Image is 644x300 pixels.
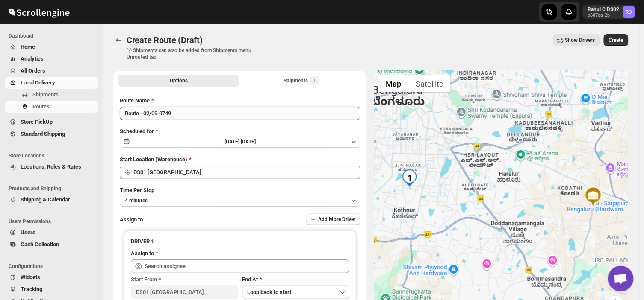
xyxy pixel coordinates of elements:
[125,197,148,204] span: 4 minutes
[120,128,154,134] span: Scheduled for
[131,249,154,258] div: Assign to
[120,187,154,193] span: Time Per Stop
[318,216,355,223] span: Add More Driver
[21,274,40,280] span: Widgets
[609,37,623,44] span: Create
[32,103,50,110] span: Routes
[21,131,65,137] span: Standard Shipping
[21,55,44,62] span: Analytics
[120,195,360,207] button: 4 minutes
[145,259,349,273] input: Search assignee
[21,241,59,248] span: Cash Collection
[5,227,98,239] button: Users
[5,283,98,295] button: Tracking
[21,119,53,125] span: Store PickUp
[32,91,59,98] span: Shipments
[127,35,203,45] span: Create Route (Draft)
[588,13,620,18] p: b607ea-2b
[118,75,239,87] button: All Route Options
[5,271,98,283] button: Widgets
[241,75,363,87] button: Selected Shipments
[21,44,35,50] span: Home
[588,6,620,13] p: Rahul C DS02
[604,34,629,46] button: Create
[21,196,70,203] span: Shipping & Calendar
[131,276,157,283] span: Start From
[120,156,187,163] span: Start Location (Warehouse)
[120,107,360,120] input: Eg: Bengaluru Route
[5,194,98,206] button: Shipping & Calendar
[583,5,636,19] button: User menu
[241,139,256,145] span: [DATE]
[225,139,241,145] span: [DATE] |
[378,75,408,92] button: Show street map
[5,89,98,101] button: Shipments
[5,161,98,173] button: Locations, Rules & Rates
[408,75,451,92] button: Show satellite imagery
[9,263,98,270] span: Configurations
[5,41,98,53] button: Home
[242,285,349,299] button: Loop back to start
[120,216,143,223] span: Assign to
[242,275,349,284] div: End At
[7,1,71,23] img: ScrollEngine
[127,47,261,61] p: ⓘ Shipments can also be added from Shipments menu Unrouted tab
[5,239,98,250] button: Cash Collection
[284,76,319,85] div: Shipments
[553,34,600,46] button: Show Drivers
[9,185,98,192] span: Products and Shipping
[401,169,418,186] div: 1
[120,136,360,148] button: [DATE]|[DATE]
[120,97,150,104] span: Route Name
[131,237,349,246] h3: DRIVER 1
[21,286,42,292] span: Tracking
[133,166,360,179] input: Search location
[5,101,98,113] button: Routes
[113,34,125,46] button: Routes
[608,266,634,291] a: Open chat
[5,53,98,65] button: Analytics
[9,218,98,225] span: Users Permissions
[306,213,360,225] button: Add More Driver
[623,6,635,18] span: Rahul C DS02
[5,65,98,77] button: All Orders
[21,163,81,170] span: Locations, Rules & Rates
[9,152,98,159] span: Store Locations
[21,79,55,86] span: Local Delivery
[170,77,188,84] span: Options
[21,229,35,236] span: Users
[9,32,98,39] span: Dashboard
[565,37,595,44] span: Show Drivers
[626,9,632,15] text: RC
[248,289,292,295] span: Loop back to start
[21,67,45,74] span: All Orders
[313,77,316,84] span: 1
